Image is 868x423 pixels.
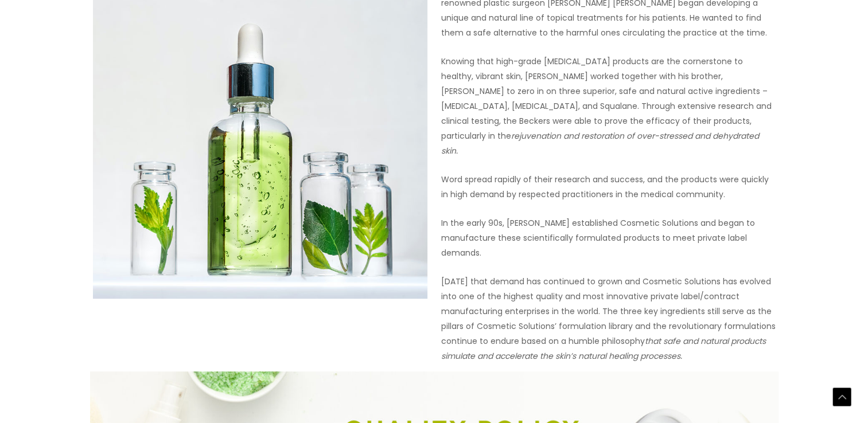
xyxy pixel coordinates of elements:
em: that safe and natural products simulate and accelerate the skin’s natural healing processes. [441,335,766,362]
p: In the early 90s, [PERSON_NAME] established Cosmetic Solutions and began to manufacture these sci... [441,216,776,260]
p: Knowing that high-grade [MEDICAL_DATA] products are the cornerstone to healthy, vibrant skin, [PE... [441,54,776,158]
p: [DATE] that demand has continued to grown and Cosmetic Solutions has evolved into one of the high... [441,274,776,363]
em: rejuvenation and restoration of over-stressed and dehydrated skin. [441,130,759,156]
p: Word spread rapidly of their research and success, and the products were quickly in high demand b... [441,172,776,202]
